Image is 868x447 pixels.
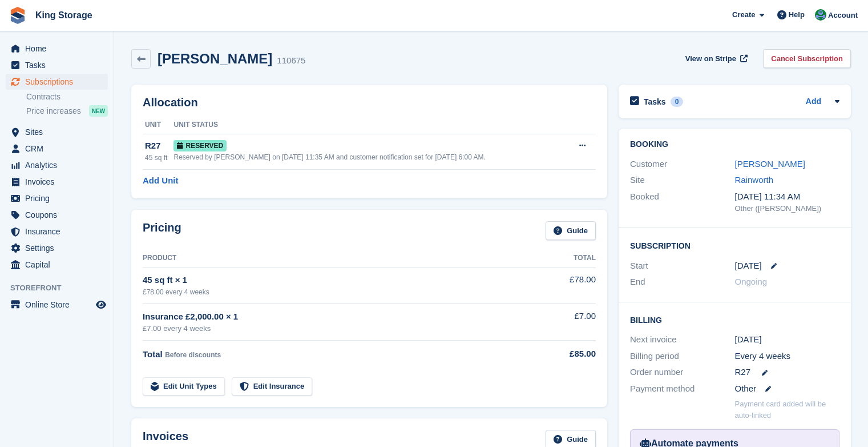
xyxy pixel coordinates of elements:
[143,287,535,297] div: £78.00 every 4 weeks
[173,140,227,151] span: Reserved
[535,249,596,268] th: Total
[630,158,735,171] div: Customer
[685,53,736,65] span: View on Stripe
[630,382,735,396] div: Payment method
[25,207,94,223] span: Coupons
[535,348,596,361] div: £85.00
[26,106,81,117] span: Price increases
[25,297,94,313] span: Online Store
[25,124,94,140] span: Sites
[25,223,94,240] span: Insurance
[6,141,108,157] a: menu
[143,174,178,187] a: Add Unit
[158,51,272,66] h2: [PERSON_NAME]
[671,97,684,107] div: 0
[546,221,596,240] a: Guide
[232,377,313,396] a: Edit Insurance
[25,257,94,273] span: Capital
[6,240,108,256] a: menu
[165,351,221,359] span: Before discounts
[535,267,596,303] td: £78.00
[763,49,851,68] a: Cancel Subscription
[630,240,839,251] h2: Subscription
[25,141,94,157] span: CRM
[630,140,839,149] h2: Booking
[31,6,97,25] a: King Storage
[6,124,108,140] a: menu
[6,41,108,57] a: menu
[143,274,535,287] div: 45 sq ft × 1
[735,366,751,379] span: R27
[6,297,108,313] a: menu
[681,49,750,68] a: View on Stripe
[735,203,840,214] div: Other ([PERSON_NAME])
[173,152,566,162] div: Reserved by [PERSON_NAME] on [DATE] 11:35 AM and customer notification set for [DATE] 6:00 AM.
[145,139,173,153] div: R27
[630,276,735,289] div: End
[828,10,858,21] span: Account
[25,57,94,73] span: Tasks
[6,74,108,90] a: menu
[630,366,735,379] div: Order number
[806,95,821,109] a: Add
[143,349,163,359] span: Total
[535,304,596,341] td: £7.00
[6,190,108,206] a: menu
[6,207,108,223] a: menu
[630,174,735,187] div: Site
[143,116,173,134] th: Unit
[143,96,596,109] h2: Allocation
[735,333,840,346] div: [DATE]
[6,157,108,173] a: menu
[25,240,94,256] span: Settings
[735,175,774,185] a: Rainworth
[735,260,762,273] time: 2025-10-03 23:00:00 UTC
[25,41,94,57] span: Home
[735,382,840,396] div: Other
[143,377,225,396] a: Edit Unit Types
[6,223,108,240] a: menu
[25,174,94,190] span: Invoices
[9,7,26,24] img: stora-icon-8386f47178a22dfd0bd8f6a31ec36ba5ce8667c1dd55bd0f319d3a0aa187defe.svg
[630,260,735,273] div: Start
[815,9,826,21] img: John King
[89,105,108,117] div: NEW
[25,74,94,90] span: Subscriptions
[94,298,108,312] a: Preview store
[789,9,805,21] span: Help
[630,350,735,363] div: Billing period
[143,221,181,240] h2: Pricing
[6,174,108,190] a: menu
[26,91,108,102] a: Contracts
[644,97,666,107] h2: Tasks
[735,190,840,203] div: [DATE] 11:34 AM
[143,323,535,334] div: £7.00 every 4 weeks
[26,105,108,117] a: Price increases NEW
[6,257,108,273] a: menu
[735,398,840,421] p: Payment card added will be auto-linked
[10,282,114,294] span: Storefront
[732,9,755,21] span: Create
[143,249,535,268] th: Product
[630,314,839,325] h2: Billing
[277,54,305,67] div: 110675
[630,333,735,346] div: Next invoice
[173,116,566,134] th: Unit Status
[735,159,805,169] a: [PERSON_NAME]
[25,157,94,173] span: Analytics
[145,153,173,163] div: 45 sq ft
[25,190,94,206] span: Pricing
[735,277,768,286] span: Ongoing
[630,190,735,214] div: Booked
[143,310,535,324] div: Insurance £2,000.00 × 1
[6,57,108,73] a: menu
[735,350,840,363] div: Every 4 weeks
